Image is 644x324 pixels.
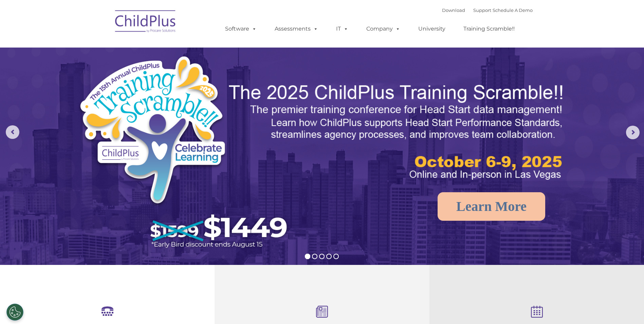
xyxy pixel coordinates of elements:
[218,22,263,36] a: Software
[473,7,491,13] a: Support
[112,5,180,39] img: ChildPlus by Procare Solutions
[94,73,123,78] span: Phone number
[360,22,407,36] a: Company
[6,304,23,321] button: Cookies Settings
[268,22,325,36] a: Assessments
[457,22,521,36] a: Training Scramble!!
[442,7,533,13] font: |
[438,192,545,221] a: Learn More
[411,22,452,36] a: University
[94,45,115,50] span: Last name
[329,22,355,36] a: IT
[493,7,533,13] a: Schedule A Demo
[442,7,465,13] a: Download
[533,251,644,324] iframe: Chat Widget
